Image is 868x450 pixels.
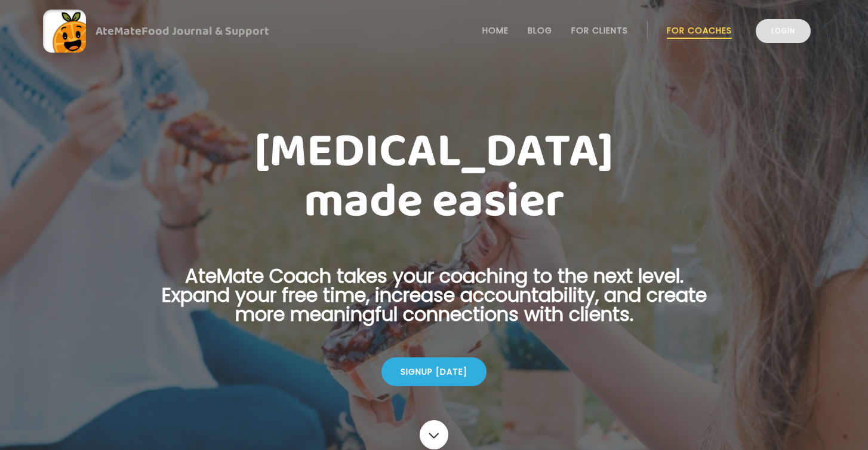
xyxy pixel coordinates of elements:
[667,26,732,35] a: For Coaches
[756,19,811,43] a: Login
[86,22,269,41] div: AteMate
[141,22,269,41] span: Food Journal & Support
[528,26,552,35] a: Blog
[571,26,628,35] a: For Clients
[482,26,509,35] a: Home
[143,127,725,227] h1: [MEDICAL_DATA] made easier
[143,267,725,338] p: AteMate Coach takes your coaching to the next level. Expand your free time, increase accountabili...
[381,357,487,386] div: Signup [DATE]
[43,10,825,53] a: AteMateFood Journal & Support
